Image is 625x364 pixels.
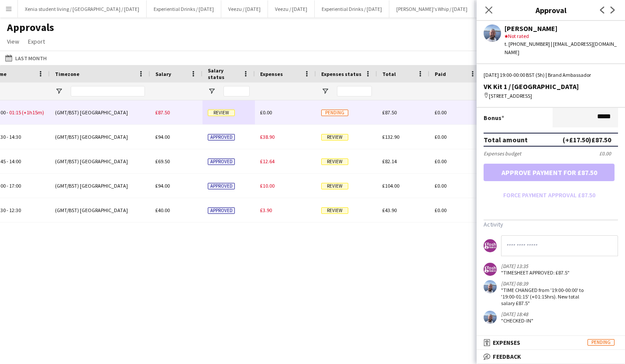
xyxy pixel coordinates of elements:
[71,86,145,96] input: Timezone Filter Input
[501,269,570,276] div: "TIMESHEET APPROVED: £87.5"
[50,174,150,198] div: (GMT/BST) [GEOGRAPHIC_DATA]
[208,67,239,80] span: Salary status
[382,134,399,140] span: £132.90
[155,71,171,77] span: Salary
[223,86,250,96] input: Salary status Filter Input
[435,71,446,77] span: Paid
[505,24,618,32] div: [PERSON_NAME]
[208,207,235,214] span: Approved
[155,109,170,116] span: £87.50
[208,158,235,165] span: Approved
[435,207,446,213] span: £0.00
[484,71,618,79] div: [DATE] 19:00-00:00 BST (5h) | Brand Ambassador
[435,158,446,165] span: £0.00
[435,182,446,189] span: £0.00
[260,71,283,77] span: Expenses
[321,87,329,95] button: Open Filter Menu
[260,158,275,165] span: £12.64
[9,182,21,189] span: 17:00
[221,0,268,17] button: Veezu / [DATE]
[50,100,150,124] div: (GMT/BST) [GEOGRAPHIC_DATA]
[9,207,21,213] span: 12:30
[477,4,625,16] h3: Approval
[493,339,520,347] span: Expenses
[208,110,235,116] span: Review
[9,134,21,140] span: 14:30
[484,263,497,276] app-user-avatar: Gosh Promo UK
[7,134,8,140] span: -
[475,0,534,17] button: VK Daytime / [DATE]
[484,311,497,324] app-user-avatar: Ben Taylor
[3,36,23,47] a: View
[501,280,591,287] div: [DATE] 08:39
[55,71,79,77] span: Timezone
[435,134,446,140] span: £0.00
[28,38,45,45] span: Export
[337,86,372,96] input: Expenses status Filter Input
[22,109,44,116] span: (+1h15m)
[484,92,618,100] div: [STREET_ADDRESS]
[147,0,221,17] button: Experiential Drinks / [DATE]
[55,87,63,95] button: Open Filter Menu
[260,182,275,189] span: £10.00
[501,317,533,324] div: "CHECKED-IN"
[321,134,348,141] span: Review
[484,220,618,228] h3: Activity
[208,134,235,141] span: Approved
[260,134,275,140] span: £38.90
[563,135,611,144] div: (+£17.50) £87.50
[50,125,150,149] div: (GMT/BST) [GEOGRAPHIC_DATA]
[382,109,397,116] span: £87.50
[484,280,497,293] app-user-avatar: Ben Taylor
[484,150,521,157] div: Expenses budget
[382,207,397,213] span: £43.90
[484,135,528,144] div: Total amount
[587,339,615,346] span: Pending
[599,150,618,157] div: £0.00
[260,109,272,116] span: £0.00
[7,207,8,213] span: -
[501,263,570,269] div: [DATE] 13:35
[208,87,216,95] button: Open Filter Menu
[505,40,618,56] div: t. [PHONE_NUMBER] | [EMAIL_ADDRESS][DOMAIN_NAME]
[493,353,521,361] span: Feedback
[321,158,348,165] span: Review
[7,182,8,189] span: -
[389,0,475,17] button: [PERSON_NAME]'s Whip / [DATE]
[260,207,272,213] span: £3.90
[155,207,170,213] span: £40.00
[3,53,48,63] button: Last Month
[321,183,348,189] span: Review
[155,158,170,165] span: £69.50
[18,0,147,17] button: Xenia student living / [GEOGRAPHIC_DATA] / [DATE]
[24,36,48,47] a: Export
[477,336,625,349] mat-expansion-panel-header: ExpensesPending
[477,350,625,363] mat-expansion-panel-header: Feedback
[208,183,235,189] span: Approved
[7,38,19,45] span: View
[382,71,396,77] span: Total
[321,71,361,77] span: Expenses status
[50,149,150,173] div: (GMT/BST) [GEOGRAPHIC_DATA]
[501,311,533,317] div: [DATE] 18:48
[484,114,504,122] label: Bonus
[321,110,348,116] span: Pending
[382,182,399,189] span: £104.00
[7,158,8,165] span: -
[7,109,8,116] span: -
[321,207,348,214] span: Review
[9,109,21,116] span: 01:15
[382,158,397,165] span: £82.14
[484,82,618,90] div: VK Kit 1 / [GEOGRAPHIC_DATA]
[155,182,170,189] span: £94.00
[9,158,21,165] span: 14:00
[505,32,618,40] div: Not rated
[155,134,170,140] span: £94.00
[501,287,591,306] div: "TIME CHANGED from '19:00-00:00' to '19:00-01:15' (+01:15hrs). New total salary £87.5"
[435,109,446,116] span: £0.00
[50,198,150,222] div: (GMT/BST) [GEOGRAPHIC_DATA]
